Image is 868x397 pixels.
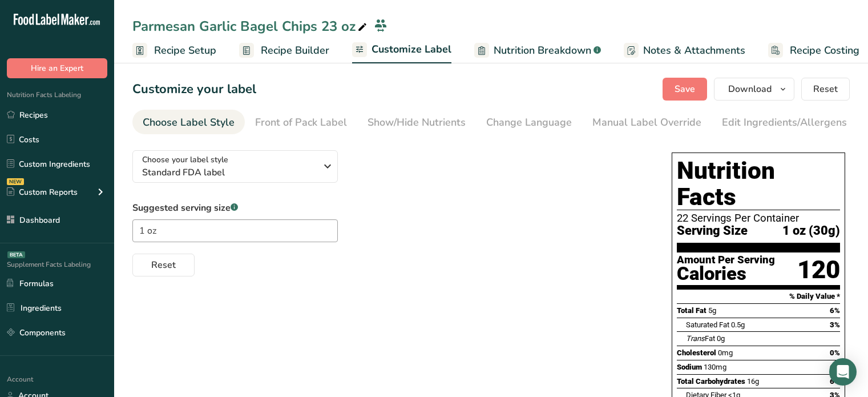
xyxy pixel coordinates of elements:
div: Open Intercom Messenger [829,358,857,386]
div: Amount Per Serving [677,255,775,266]
div: Edit Ingredients/Allergens List [722,115,867,130]
a: Recipe Setup [132,38,216,63]
a: Recipe Costing [768,38,859,63]
div: Calories [677,266,775,282]
span: Choose your label style [142,154,228,166]
a: Recipe Builder [239,38,329,63]
section: % Daily Value * [677,290,840,303]
span: 16g [747,377,759,386]
label: Suggested serving size [132,201,338,215]
span: Recipe Setup [154,43,216,58]
span: 0% [830,348,840,357]
button: Reset [132,254,195,276]
div: 120 [797,255,840,285]
span: Saturated Fat [686,320,729,329]
span: Serving Size [677,224,748,238]
span: 130mg [704,363,726,371]
span: 5g [708,306,716,315]
div: Custom Reports [7,186,78,198]
span: Fat [686,334,715,343]
span: Reset [151,258,176,272]
i: Trans [686,334,705,343]
button: Choose your label style Standard FDA label [132,150,338,183]
div: Manual Label Override [592,115,701,130]
div: Show/Hide Nutrients [368,115,466,130]
span: Recipe Builder [261,43,329,58]
span: Customize Label [372,42,451,57]
span: Standard FDA label [142,166,316,179]
div: NEW [7,178,24,185]
a: Notes & Attachments [624,38,745,63]
span: Recipe Costing [790,43,859,58]
span: Reset [813,82,838,96]
div: Change Language [486,115,572,130]
span: Download [728,82,772,96]
h1: Customize your label [132,80,256,99]
div: Front of Pack Label [255,115,347,130]
span: Total Carbohydrates [677,377,745,386]
span: 1 oz (30g) [782,224,840,238]
span: 0mg [718,348,733,357]
div: Parmesan Garlic Bagel Chips 23 oz [132,16,369,37]
span: Save [675,82,695,96]
span: 6% [830,306,840,315]
span: Sodium [677,363,702,371]
h1: Nutrition Facts [677,158,840,210]
span: Total Fat [677,306,706,315]
button: Reset [801,78,850,101]
span: Cholesterol [677,348,716,357]
div: Choose Label Style [143,115,235,130]
a: Nutrition Breakdown [474,38,601,63]
button: Download [714,78,794,101]
a: Customize Label [352,37,451,64]
span: 0g [717,334,725,343]
div: 22 Servings Per Container [677,212,840,224]
span: Nutrition Breakdown [494,43,591,58]
button: Hire an Expert [7,58,107,78]
button: Save [663,78,707,101]
span: 3% [830,320,840,329]
span: Notes & Attachments [643,43,745,58]
span: 0.5g [731,320,745,329]
div: BETA [7,251,25,258]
